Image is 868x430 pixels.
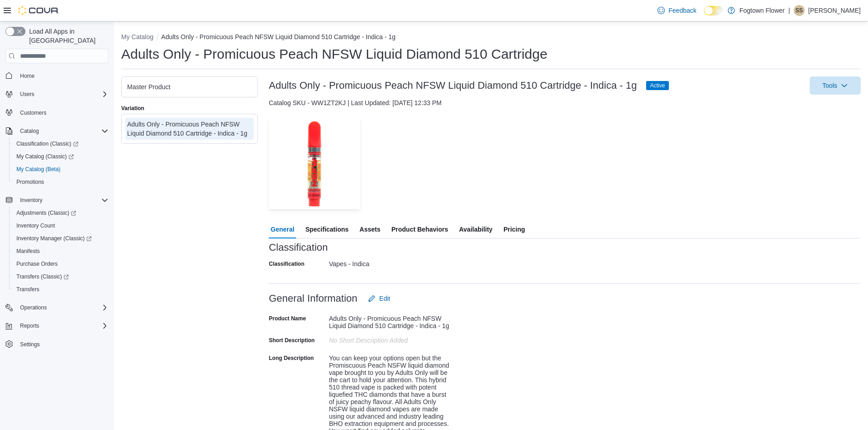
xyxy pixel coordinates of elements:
[13,284,43,295] a: Transfers
[13,258,62,269] a: Purchase Orders
[20,341,40,348] span: Settings
[740,5,785,16] p: Fogtown Flower
[16,70,108,81] span: Home
[20,304,47,311] span: Operations
[269,315,306,322] label: Product Name
[13,164,108,175] span: My Catalog (Beta)
[16,339,43,350] a: Settings
[2,194,112,207] button: Inventory
[121,33,154,40] button: My Catalog
[9,232,112,245] a: Inventory Manager (Classic)
[16,107,50,118] a: Customers
[127,82,252,91] div: Master Product
[16,89,108,100] span: Users
[269,98,861,107] div: Catalog SKU - WW1ZT2KJ | Last Updated: [DATE] 12:33 PM
[16,302,51,313] button: Operations
[13,151,108,162] span: My Catalog (Classic)
[2,319,112,332] button: Reports
[16,89,38,100] button: Users
[16,195,46,206] button: Inventory
[9,207,112,219] a: Adjustments (Classic)
[161,33,395,40] button: Adults Only - Promicuous Peach NFSW Liquid Diamond 510 Cartridge - Indica - 1g
[9,245,112,258] button: Manifests
[654,1,700,20] a: Feedback
[2,301,112,314] button: Operations
[269,242,328,253] h3: Classification
[16,320,43,331] button: Reports
[459,220,492,238] span: Availability
[646,81,669,90] span: Active
[269,80,637,91] h3: Adults Only - Promicuous Peach NFSW Liquid Diamond 510 Cartridge - Indica - 1g
[365,289,394,308] button: Edit
[16,320,108,331] span: Reports
[329,333,451,344] div: No Short Description added
[794,5,805,16] div: Sina Sabetghadam
[13,138,82,149] a: Classification (Classic)
[271,220,294,238] span: General
[2,338,112,351] button: Settings
[16,153,74,160] span: My Catalog (Classic)
[16,222,55,229] span: Inventory Count
[16,71,38,81] a: Home
[2,106,112,119] button: Customers
[13,138,108,149] span: Classification (Classic)
[269,118,360,209] img: Image for Adults Only - Promicuous Peach NFSW Liquid Diamond 510 Cartridge - Indica - 1g
[16,107,108,118] span: Customers
[16,235,92,242] span: Inventory Manager (Classic)
[13,220,108,231] span: Inventory Count
[650,81,665,90] span: Active
[13,151,77,162] a: My Catalog (Classic)
[16,209,76,217] span: Adjustments (Classic)
[13,246,108,257] span: Manifests
[391,220,448,238] span: Product Behaviors
[9,283,112,296] button: Transfers
[822,81,837,90] span: Tools
[16,178,44,186] span: Promotions
[9,270,112,283] a: Transfers (Classic)
[668,6,696,15] span: Feedback
[20,127,39,135] span: Catalog
[360,220,380,238] span: Assets
[808,5,861,16] p: [PERSON_NAME]
[329,311,451,329] div: Adults Only - Promicuous Peach NFSW Liquid Diamond 510 Cartridge - Indica - 1g
[9,258,112,270] button: Purchase Orders
[13,258,108,269] span: Purchase Orders
[13,246,43,257] a: Manifests
[788,5,790,16] p: |
[13,207,108,218] span: Adjustments (Classic)
[20,197,42,204] span: Inventory
[269,260,304,268] label: Classification
[379,294,390,303] span: Edit
[796,5,803,16] span: SS
[810,76,861,95] button: Tools
[127,120,252,138] div: Adults Only - Promicuous Peach NFSW Liquid Diamond 510 Cartridge - Indica - 1g
[13,164,64,175] a: My Catalog (Beta)
[13,177,108,187] span: Promotions
[16,286,39,293] span: Transfers
[2,88,112,101] button: Users
[13,284,108,295] span: Transfers
[16,273,69,280] span: Transfers (Classic)
[18,6,59,15] img: Cova
[13,271,108,282] span: Transfers (Classic)
[121,32,861,43] nav: An example of EuiBreadcrumbs
[20,72,35,80] span: Home
[13,233,108,244] span: Inventory Manager (Classic)
[2,125,112,137] button: Catalog
[305,220,349,238] span: Specifications
[20,91,34,98] span: Users
[16,339,108,350] span: Settings
[16,302,108,313] span: Operations
[16,248,40,255] span: Manifests
[269,354,314,362] label: Long Description
[704,6,723,15] input: Dark Mode
[9,137,112,150] a: Classification (Classic)
[9,163,112,176] button: My Catalog (Beta)
[9,219,112,232] button: Inventory Count
[9,150,112,163] a: My Catalog (Classic)
[13,177,48,187] a: Promotions
[121,45,547,63] h1: Adults Only - Promicuous Peach NFSW Liquid Diamond 510 Cartridge
[13,220,59,231] a: Inventory Count
[16,126,42,137] button: Catalog
[121,105,144,112] label: Variation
